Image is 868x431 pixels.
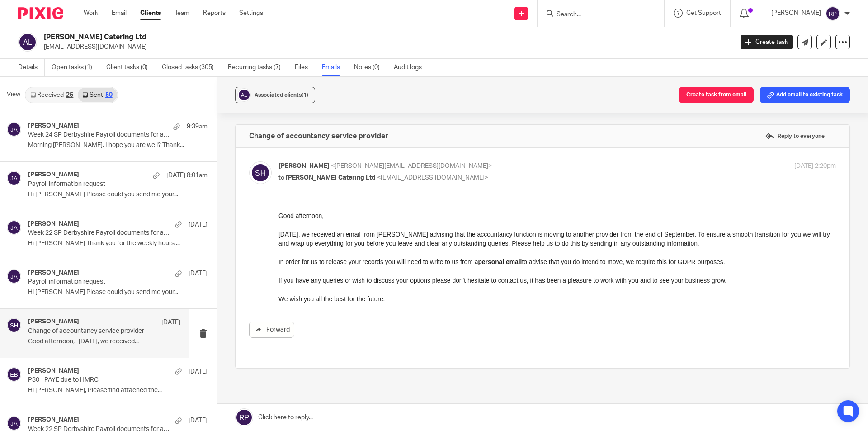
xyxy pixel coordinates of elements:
img: svg%3E [7,122,21,137]
a: Notes (0) [354,59,387,76]
a: Client tasks (0) [106,59,155,76]
span: [PERSON_NAME] Catering Ltd [286,175,376,181]
u: personal email [199,56,243,63]
span: Get Support [686,10,721,16]
div: 50 [105,92,113,98]
a: Closed tasks (305) [162,59,221,76]
p: [DATE] [189,220,208,229]
img: svg%3E [7,318,21,332]
p: Payroll information request [28,180,172,188]
h4: [PERSON_NAME] [28,318,79,326]
div: 25 [66,92,73,98]
a: Work [84,9,98,18]
a: Forward [249,322,294,338]
p: Change of accountancy service provider [28,327,150,335]
p: [DATE] [189,367,208,376]
a: Files [295,59,315,76]
img: svg%3E [18,33,37,52]
a: Team [175,9,189,18]
span: [PERSON_NAME] [278,163,330,169]
span: View [7,90,20,99]
h4: [PERSON_NAME] [28,367,79,375]
a: Reports [203,9,226,18]
a: Details [18,59,45,76]
h4: [PERSON_NAME] [28,220,79,228]
img: svg%3E [7,367,21,382]
input: Search [556,11,637,19]
p: Hi [PERSON_NAME], Please find attached the... [28,387,208,394]
p: [DATE] [161,318,180,327]
button: Create task from email [679,87,754,103]
button: Associated clients(1) [235,87,315,103]
img: Pixie [18,7,63,19]
h4: Change of accountancy service provider [249,132,388,141]
p: Hi [PERSON_NAME] Please could you send me your... [28,289,208,296]
img: svg%3E [249,161,272,184]
a: Received25 [26,88,78,102]
a: Recurring tasks (7) [228,59,288,76]
p: Week 24 SP Derbyshire Payroll documents for approval [28,131,172,139]
a: Emails [322,59,347,76]
a: Clients [140,9,161,18]
button: Add email to existing task [760,87,850,103]
span: <[EMAIL_ADDRESS][DOMAIN_NAME]> [377,175,488,181]
p: [DATE] 2:20pm [794,161,836,171]
p: P30 - PAYE due to HMRC [28,376,172,384]
p: [EMAIL_ADDRESS][DOMAIN_NAME] [44,43,727,52]
img: svg%3E [826,6,840,21]
p: [DATE] [189,416,208,425]
p: Good afternoon, [DATE], we received... [28,338,180,346]
h4: [PERSON_NAME] [28,171,79,179]
h4: [PERSON_NAME] [28,122,79,130]
a: Audit logs [394,59,429,76]
p: Hi [PERSON_NAME] Thank you for the weekly hours ... [28,240,208,247]
label: Reply to everyone [763,129,827,143]
a: Create task [741,35,793,49]
p: Payroll information request [28,278,172,286]
span: <[PERSON_NAME][EMAIL_ADDRESS][DOMAIN_NAME]> [331,163,492,169]
span: Associated clients [255,92,308,98]
a: Settings [239,9,263,18]
img: svg%3E [7,416,21,431]
a: Email [112,9,127,18]
p: [PERSON_NAME] [771,9,821,18]
a: Open tasks (1) [52,59,99,76]
h2: [PERSON_NAME] Catering Ltd [44,33,590,42]
p: [DATE] 8:01am [166,171,208,180]
p: Week 22 SP Derbyshire Payroll documents for approval [28,229,172,237]
p: [DATE] [189,269,208,278]
img: svg%3E [7,269,21,284]
img: svg%3E [7,171,21,185]
img: svg%3E [7,220,21,235]
p: Hi [PERSON_NAME] Please could you send me your... [28,191,208,199]
h4: [PERSON_NAME] [28,269,79,277]
a: Sent50 [78,88,117,102]
span: to [278,175,284,181]
p: Morning [PERSON_NAME], I hope you are well? Thank... [28,142,208,149]
span: (1) [302,92,308,98]
h4: [PERSON_NAME] [28,416,79,424]
img: svg%3E [237,88,251,102]
p: 9:39am [187,122,208,131]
